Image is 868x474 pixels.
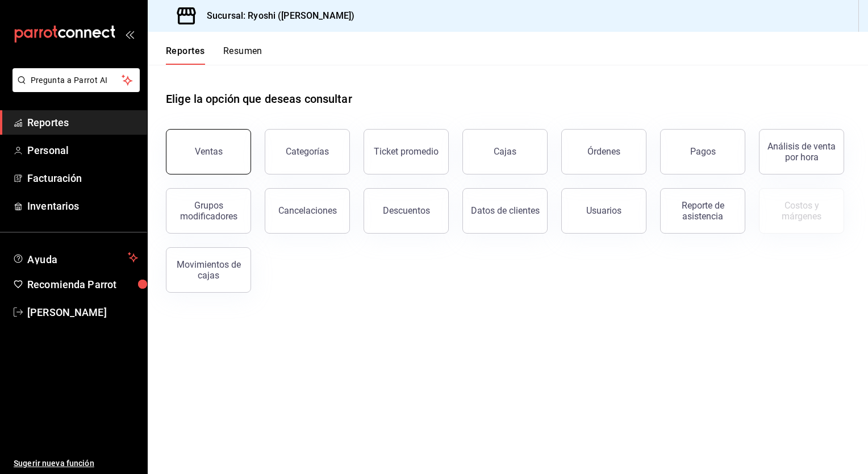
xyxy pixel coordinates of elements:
[27,143,138,158] span: Personal
[278,205,337,216] div: Cancelaciones
[759,129,844,174] button: Análisis de venta por hora
[27,251,123,264] span: Ayuda
[374,146,439,157] div: Ticket promedio
[166,247,251,293] button: Movimientos de cajas
[14,458,138,469] span: Sugerir nueva función
[660,129,745,174] button: Pagos
[586,205,621,216] div: Usuarios
[587,146,620,157] div: Órdenes
[561,188,646,234] button: Usuarios
[8,82,140,94] a: Pregunta a Parrot AI
[265,188,350,234] button: Cancelaciones
[195,146,223,157] div: Ventas
[265,129,350,174] button: Categorías
[364,129,449,174] button: Ticket promedio
[759,188,844,234] button: Contrata inventarios para ver este reporte
[27,198,138,214] span: Inventarios
[462,129,548,174] button: Cajas
[27,171,138,186] span: Facturación
[173,259,244,281] div: Movimientos de cajas
[766,141,837,163] div: Análisis de venta por hora
[198,9,354,23] h3: Sucursal: Ryoshi ([PERSON_NAME])
[125,30,134,39] button: open_drawer_menu
[494,146,516,157] div: Cajas
[166,129,251,174] button: Ventas
[561,129,646,174] button: Órdenes
[286,146,329,157] div: Categorías
[166,45,262,65] div: navigation tabs
[462,188,548,234] button: Datos de clientes
[690,146,716,157] div: Pagos
[383,205,430,216] div: Descuentos
[166,45,205,65] button: Reportes
[27,305,138,320] span: [PERSON_NAME]
[364,188,449,234] button: Descuentos
[166,90,352,107] h1: Elige la opción que deseas consultar
[223,45,262,65] button: Resumen
[27,277,138,292] span: Recomienda Parrot
[660,188,745,234] button: Reporte de asistencia
[173,200,244,222] div: Grupos modificadores
[31,74,122,86] span: Pregunta a Parrot AI
[12,68,140,92] button: Pregunta a Parrot AI
[471,205,540,216] div: Datos de clientes
[667,200,738,222] div: Reporte de asistencia
[166,188,251,234] button: Grupos modificadores
[766,200,837,222] div: Costos y márgenes
[27,115,138,130] span: Reportes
